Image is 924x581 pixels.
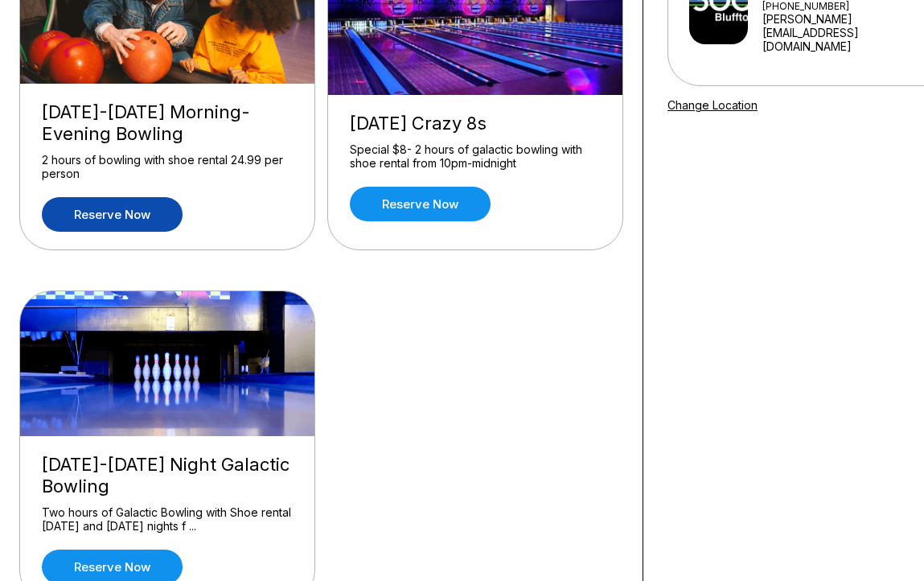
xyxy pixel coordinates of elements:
[350,187,491,221] a: Reserve now
[42,197,183,232] a: Reserve now
[350,113,601,134] div: [DATE] Crazy 8s
[42,101,293,145] div: [DATE]-[DATE] Morning-Evening Bowling
[42,454,293,497] div: [DATE]-[DATE] Night Galactic Bowling
[42,153,293,181] div: 2 hours of bowling with shoe rental 24.99 per person
[350,142,601,171] div: Special $8- 2 hours of galactic bowling with shoe rental from 10pm-midnight
[20,291,316,436] img: Friday-Saturday Night Galactic Bowling
[42,505,293,534] div: Two hours of Galactic Bowling with Shoe rental [DATE] and [DATE] nights f ...
[667,98,758,112] a: Change Location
